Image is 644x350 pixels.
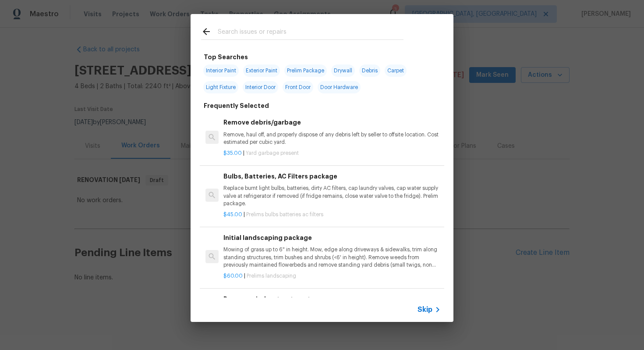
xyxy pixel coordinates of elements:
[223,211,441,218] p: |
[223,150,242,156] span: $35.00
[223,131,441,146] p: Remove, haul off, and properly dispose of any debris left by seller to offsite location. Cost est...
[223,294,441,304] h6: Remove window treatments
[246,212,323,217] span: Prelims bulbs batteries ac filters
[246,150,299,156] span: Yard garbage present
[283,81,313,93] span: Front Door
[223,246,441,268] p: Mowing of grass up to 6" in height. Mow, edge along driveways & sidewalks, trim along standing st...
[204,101,269,111] h6: Frequently Selected
[223,185,441,207] p: Replace burnt light bulbs, batteries, dirty AC filters, cap laundry valves, cap water supply valv...
[223,212,242,217] span: $45.00
[243,81,278,93] span: Interior Door
[223,171,441,181] h6: Bulbs, Batteries, AC Filters package
[359,64,380,77] span: Debris
[223,273,243,279] span: $60.00
[243,64,280,77] span: Exterior Paint
[223,150,441,157] p: |
[203,81,238,93] span: Light Fixture
[223,118,441,127] h6: Remove debris/garbage
[223,272,441,280] p: |
[247,273,296,279] span: Prelims landscaping
[223,233,441,243] h6: Initial landscaping package
[418,305,432,314] span: Skip
[385,64,407,77] span: Carpet
[284,64,327,77] span: Prelim Package
[331,64,355,77] span: Drywall
[218,26,403,39] input: Search issues or repairs
[318,81,361,93] span: Door Hardware
[204,52,248,62] h6: Top Searches
[203,64,239,77] span: Interior Paint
